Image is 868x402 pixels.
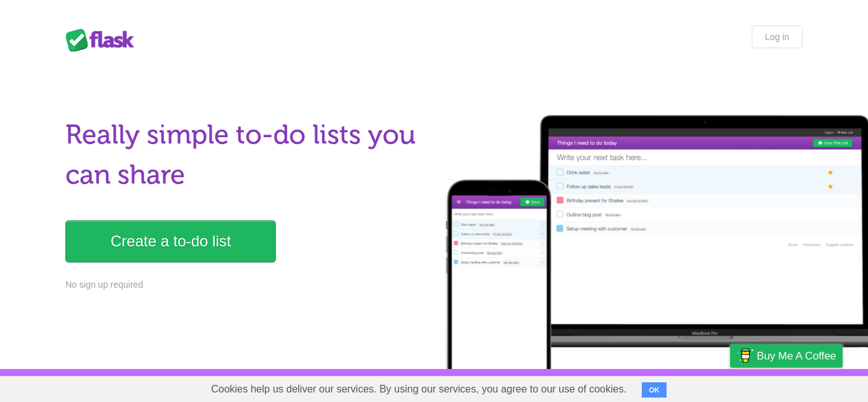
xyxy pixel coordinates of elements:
[65,220,276,262] a: Create a to-do list
[65,29,142,51] div: Flask Lists
[65,115,426,195] h1: Really simple to-do lists you can share
[198,377,639,402] span: Cookies help us deliver our services. By using our services, you agree to our use of cookies.
[642,382,667,398] button: OK
[757,345,836,367] span: Buy me a coffee
[736,345,754,366] img: Buy me a coffee
[752,25,803,48] a: Log in
[730,344,843,368] a: Buy me a coffee
[65,278,426,291] p: No sign up required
